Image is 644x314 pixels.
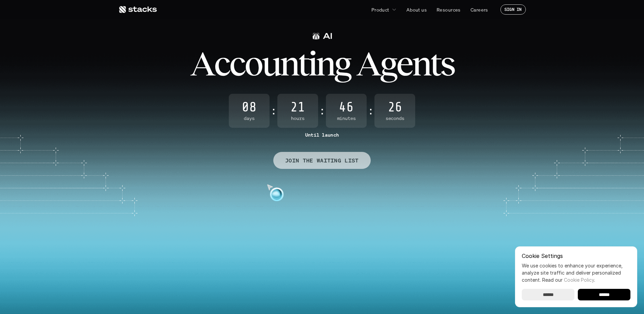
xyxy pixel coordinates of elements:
strong: : [368,105,373,117]
p: JOIN THE WAITING LIST [285,156,359,165]
p: Product [371,6,389,13]
span: A [356,48,380,79]
span: s [440,48,454,79]
span: c [214,48,229,79]
span: Minutes [326,116,367,121]
span: Seconds [374,116,415,121]
strong: : [319,105,325,117]
p: Cookie Settings [522,253,630,259]
p: Resources [437,6,461,13]
span: t [430,48,440,79]
p: SIGN IN [504,7,522,12]
span: 46 [326,101,367,114]
span: g [334,48,350,79]
a: Cookie Policy [564,277,594,283]
span: c [229,48,244,79]
span: Read our . [542,277,595,283]
span: Hours [277,116,318,121]
span: 21 [277,101,318,114]
span: t [298,48,308,79]
a: About us [402,3,431,16]
span: o [244,48,262,79]
a: Careers [466,3,492,16]
a: Resources [433,3,465,16]
p: We use cookies to enhance your experience, analyze site traffic and deliver personalized content. [522,262,630,283]
span: i [308,48,316,79]
span: n [280,48,298,79]
span: A [190,48,214,79]
span: 26 [374,101,415,114]
span: n [316,48,334,79]
strong: : [271,105,276,117]
span: e [396,48,412,79]
span: u [262,48,280,79]
span: Days [229,116,270,121]
span: g [380,48,396,79]
p: Careers [471,6,488,13]
p: About us [406,6,427,13]
span: 08 [229,101,270,114]
span: n [412,48,430,79]
a: SIGN IN [500,4,526,15]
